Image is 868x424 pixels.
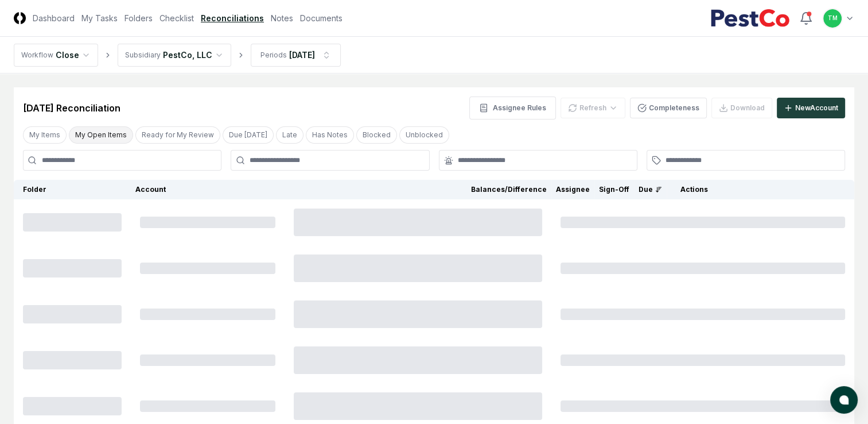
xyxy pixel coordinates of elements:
div: Workflow [21,50,53,60]
button: Has Notes [306,126,354,144]
th: Folder [14,180,131,199]
button: Ready for My Review [135,126,220,144]
div: New Account [795,103,838,113]
img: PestCo logo [710,9,790,28]
button: TM [822,8,843,29]
button: Late [276,126,303,144]
div: [DATE] [289,49,315,61]
a: My Tasks [81,12,118,24]
a: Folders [124,12,153,24]
button: Assignee Rules [469,97,556,120]
a: Notes [271,12,293,24]
div: Due [639,184,662,195]
a: Dashboard [33,12,75,24]
button: Due Today [223,126,274,144]
div: [DATE] Reconciliation [23,101,120,115]
button: Blocked [356,126,397,144]
nav: breadcrumb [14,44,341,67]
div: Subsidiary [125,50,161,60]
button: Unblocked [399,126,449,144]
th: Assignee [551,180,594,199]
div: Account [135,184,279,195]
img: Logo [14,12,26,24]
button: NewAccount [777,98,845,118]
a: Reconciliations [201,12,264,24]
button: Completeness [630,98,707,118]
button: Periods[DATE] [251,44,341,67]
a: Documents [300,12,342,24]
th: Sign-Off [594,180,634,199]
button: My Items [23,126,67,144]
a: Checklist [159,12,194,24]
div: Periods [260,50,287,60]
button: atlas-launcher [830,386,858,414]
div: Actions [671,184,845,195]
th: Balances/Difference [285,180,551,199]
span: TM [828,14,838,22]
button: My Open Items [69,126,133,144]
